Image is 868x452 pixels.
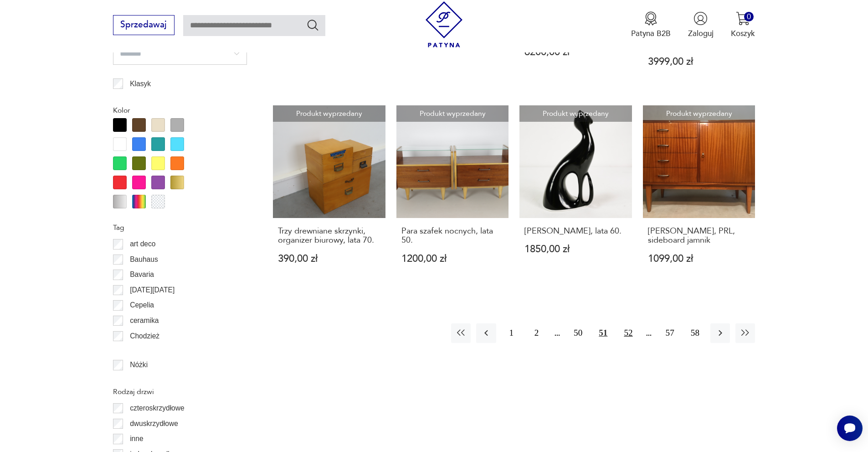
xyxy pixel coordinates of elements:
[401,254,504,264] p: 1200,00 zł
[644,11,658,26] img: Ikona medalu
[130,359,148,371] p: Nóżki
[113,104,247,116] p: Kolor
[278,227,380,245] h3: Trzy drewniane skrzynki, organizer biurowy, lata 70.
[618,323,638,343] button: 52
[113,386,247,398] p: Rodzaj drzwi
[113,15,175,35] button: Sprzedawaj
[421,1,467,47] img: Patyna - sklep z meblami i dekoracjami vintage
[688,28,714,39] p: Zaloguj
[527,323,546,343] button: 2
[524,47,627,57] p: 6200,00 zł
[306,18,319,31] button: Szukaj
[688,11,714,39] button: Zaloguj
[685,323,705,343] button: 58
[130,345,157,357] p: Ćmielów
[113,222,247,234] p: Tag
[130,78,151,90] p: Klasyk
[130,284,175,296] p: [DATE][DATE]
[130,299,154,311] p: Cepelia
[648,254,750,264] p: 1099,00 zł
[130,254,158,265] p: Bauhaus
[631,11,671,39] button: Patyna B2B
[731,11,755,39] button: 0Koszyk
[130,433,143,445] p: inne
[693,11,708,26] img: Ikonka użytkownika
[401,227,504,245] h3: Para szafek nocnych, lata 50.
[130,330,159,342] p: Chodzież
[660,323,680,343] button: 57
[502,323,521,343] button: 1
[278,254,380,264] p: 390,00 zł
[273,105,385,285] a: Produkt wyprzedanyTrzy drewniane skrzynki, organizer biurowy, lata 70.Trzy drewniane skrzynki, or...
[643,105,755,285] a: Produkt wyprzedanykomoda Violetta, PRL, sideboard jamnik[PERSON_NAME], PRL, sideboard jamnik1099,...
[519,105,632,285] a: Produkt wyprzedanyKomoda, Dania, lata 60.[PERSON_NAME], lata 60.1850,00 zł
[837,416,863,441] iframe: Smartsupp widget button
[396,105,509,285] a: Produkt wyprzedanyPara szafek nocnych, lata 50.Para szafek nocnych, lata 50.1200,00 zł
[648,227,750,245] h3: [PERSON_NAME], PRL, sideboard jamnik
[631,11,671,39] a: Ikona medaluPatyna B2B
[524,244,627,254] p: 1850,00 zł
[130,269,154,281] p: Bavaria
[130,402,185,414] p: czteroskrzydłowe
[648,57,750,67] p: 3999,00 zł
[524,227,627,236] h3: [PERSON_NAME], lata 60.
[568,323,588,343] button: 50
[593,323,613,343] button: 51
[130,315,159,327] p: ceramika
[631,28,671,39] p: Patyna B2B
[130,418,178,430] p: dwuskrzydłowe
[744,12,754,21] div: 0
[731,28,755,39] p: Koszyk
[113,22,175,29] a: Sprzedawaj
[130,238,155,250] p: art deco
[736,11,750,26] img: Ikona koszyka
